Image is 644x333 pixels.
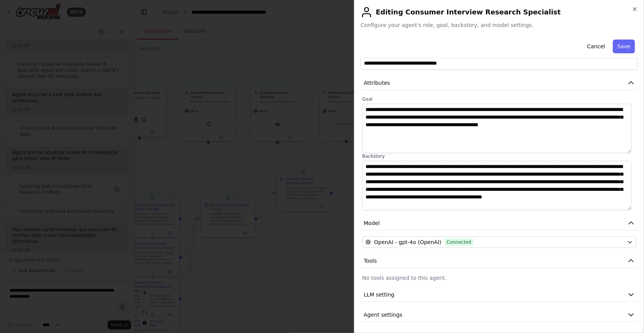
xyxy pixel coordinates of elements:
button: Model [361,216,638,230]
button: Agent settings [361,308,638,322]
button: Tools [361,254,638,268]
span: Connected [445,238,474,246]
span: Attributes [364,79,390,87]
button: OpenAI - gpt-4o (OpenAI)Connected [362,236,636,248]
button: LLM setting [361,288,638,302]
button: Attributes [361,76,638,90]
span: Tools [364,257,377,265]
span: LLM setting [364,291,394,298]
label: Goal [362,96,636,102]
button: Save [613,40,635,53]
h2: Editing Consumer Interview Research Specialist [361,6,638,18]
span: OpenAI - gpt-4o (OpenAI) [374,238,441,246]
span: Model [364,219,380,227]
p: No tools assigned to this agent. [362,274,636,282]
span: Agent settings [364,311,402,319]
button: Cancel [582,40,609,53]
span: Configure your agent's role, goal, backstory, and model settings. [361,21,638,29]
label: Backstory [362,153,636,159]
